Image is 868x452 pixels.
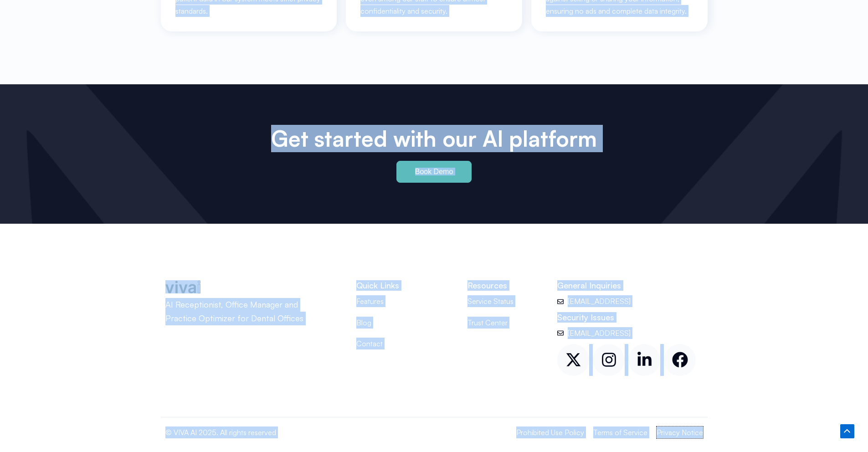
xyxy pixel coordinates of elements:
span: Service Status [467,295,514,307]
a: [EMAIL_ADDRESS] [557,327,703,339]
a: Features [356,295,454,307]
a: Prohibited Use Policy [516,426,584,438]
a: Trust Center [467,317,544,329]
span: Trust Center [467,317,508,329]
h2: Get started with our Al platform [247,125,621,152]
span: Contact [356,338,383,349]
h2: Quick Links [356,280,454,291]
a: [EMAIL_ADDRESS] [557,295,703,307]
p: AI Receptionist, Office Manager and Practice Optimizer for Dental Offices [165,298,325,325]
span: [EMAIL_ADDRESS] [565,295,631,307]
h2: General Inquiries [557,280,703,291]
a: Terms of Service [593,426,647,438]
span: [EMAIL_ADDRESS] [565,327,631,339]
a: Blog [356,317,454,329]
h2: Resources [467,280,544,291]
a: Privacy Notice [657,426,703,438]
span: Book Demo [415,168,453,175]
span: Blog [356,317,371,329]
p: © VIVA AI 2025. All rights reserved [165,426,401,438]
span: Features [356,295,384,307]
a: Book Demo [396,161,472,183]
a: Contact [356,338,454,349]
h2: Security Issues [557,312,703,323]
a: Service Status [467,295,544,307]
